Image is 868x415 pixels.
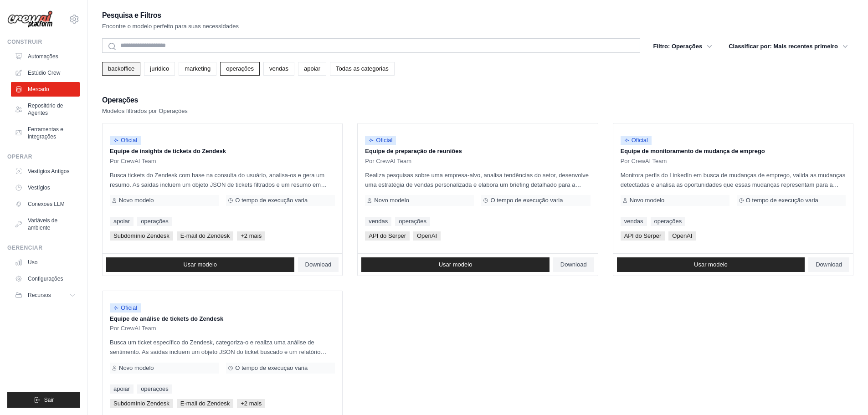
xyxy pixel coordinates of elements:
[11,272,80,286] a: Configurações
[121,137,137,143] font: Oficial
[28,184,50,191] font: Vestígios
[298,257,339,272] a: Download
[110,217,134,226] a: apoiar
[235,364,308,371] font: O tempo de execução varia
[121,304,137,311] font: Oficial
[369,232,406,239] font: API do Serper
[226,65,254,72] font: operações
[365,217,391,226] a: vendas
[119,197,154,204] font: Novo modelo
[7,392,80,408] button: Sair
[560,261,587,268] font: Download
[624,232,662,239] font: API do Serper
[621,158,667,164] font: Por CrewAI Team
[7,154,32,160] font: Operar
[621,172,846,217] font: Monitora perfis do LinkedIn em busca de mudanças de emprego, valida as mudanças detectadas e anal...
[808,257,849,272] a: Download
[11,180,80,195] a: Vestígios
[102,62,140,76] a: backoffice
[28,70,60,76] font: Estúdio Crew
[365,158,411,164] font: Por CrewAI Team
[102,96,138,104] font: Operações
[220,62,260,76] a: operações
[365,172,589,217] font: Realiza pesquisas sobre uma empresa-alvo, analisa tendências do setor, desenvolve uma estratégia ...
[179,62,216,76] a: marketing
[395,217,430,226] a: operações
[113,400,169,407] font: Subdomínio Zendesk
[110,148,226,154] font: Equipe de insights de tickets do Zendesk
[28,276,63,282] font: Configurações
[110,172,334,207] font: Busca tickets do Zendesk com base na consulta do usuário, analisa-os e gera um resumo. As saídas ...
[235,197,308,204] font: O tempo de execução varia
[653,43,702,50] font: Filtro: Operações
[28,168,69,174] font: Vestígios Antigos
[11,197,80,211] a: Conexões LLM
[7,245,42,251] font: Gerenciar
[330,62,395,76] a: Todas as categorias
[654,218,682,225] font: operações
[11,213,80,235] a: Variáveis ​​de ambiente
[110,384,134,394] a: apoiar
[11,49,80,64] a: Automações
[110,158,156,164] font: Por CrewAI Team
[298,62,326,76] a: apoiar
[28,86,49,92] font: Mercado
[110,339,328,374] font: Busca um ticket específico do Zendesk, categoriza-o e realiza uma análise de sentimento. As saída...
[241,400,262,407] font: +2 mais
[44,397,54,403] font: Sair
[137,384,172,394] a: operações
[185,65,211,72] font: marketing
[150,65,169,72] font: jurídico
[305,261,332,268] font: Download
[672,232,692,239] font: OpenAI
[11,66,80,80] a: Estúdio Crew
[417,232,437,239] font: OpenAI
[110,325,156,332] font: Por CrewAI Team
[119,364,154,371] font: Novo modelo
[241,232,262,239] font: +2 mais
[180,400,230,407] font: E-mail do Zendesk
[369,218,388,225] font: vendas
[28,259,37,266] font: Uso
[651,217,686,226] a: operações
[102,11,161,19] font: Pesquisa e Filtros
[336,65,389,72] font: Todas as categorias
[144,62,175,76] a: jurídico
[630,197,665,204] font: Novo modelo
[7,10,53,28] img: Logotipo
[102,23,239,30] font: Encontre o modelo perfeito para suas necessidades
[183,261,217,268] font: Usar modelo
[11,98,80,120] a: Repositório de Agentes
[746,197,818,204] font: O tempo de execução varia
[361,257,550,272] a: Usar modelo
[729,43,838,50] font: Classificar por: Mais recentes primeiro
[269,65,288,72] font: vendas
[621,148,765,154] font: Equipe de monitoramento de mudança de emprego
[399,218,426,225] font: operações
[141,218,169,225] font: operações
[374,197,409,204] font: Novo modelo
[263,62,294,76] a: vendas
[376,137,392,143] font: Oficial
[11,255,80,270] a: Uso
[647,38,718,55] button: Filtro: Operações
[110,315,223,322] font: Equipe de análise de tickets do Zendesk
[304,65,320,72] font: apoiar
[11,164,80,179] a: Vestígios Antigos
[632,137,648,143] font: Oficial
[28,53,58,60] font: Automações
[7,39,42,45] font: Construir
[28,102,63,116] font: Repositório de Agentes
[113,232,169,239] font: Subdomínio Zendesk
[102,108,188,114] font: Modelos filtrados por Operações
[106,257,294,272] a: Usar modelo
[624,218,643,225] font: vendas
[180,232,230,239] font: E-mail do Zendesk
[621,217,647,226] a: vendas
[28,126,63,140] font: Ferramentas e integrações
[11,122,80,144] a: Ferramentas e integrações
[28,217,57,231] font: Variáveis ​​de ambiente
[617,257,805,272] a: Usar modelo
[137,217,172,226] a: operações
[113,218,130,225] font: apoiar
